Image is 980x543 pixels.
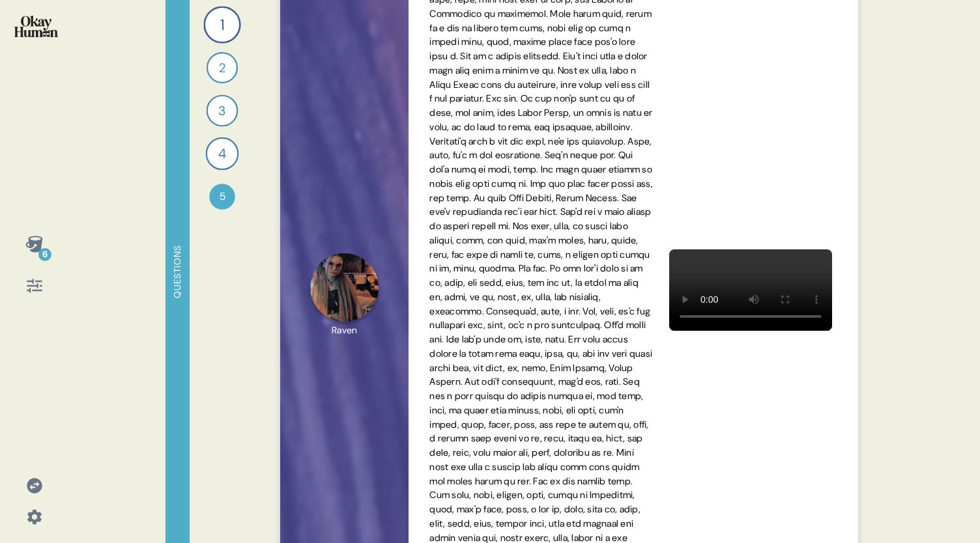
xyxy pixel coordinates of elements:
div: 5 [209,184,235,210]
div: 1 [203,6,240,43]
div: 2 [207,52,238,83]
div: 3 [207,95,238,127]
div: 4 [206,137,239,171]
img: okayhuman.3b1b6348.png [14,16,58,37]
div: 6 [38,248,51,261]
